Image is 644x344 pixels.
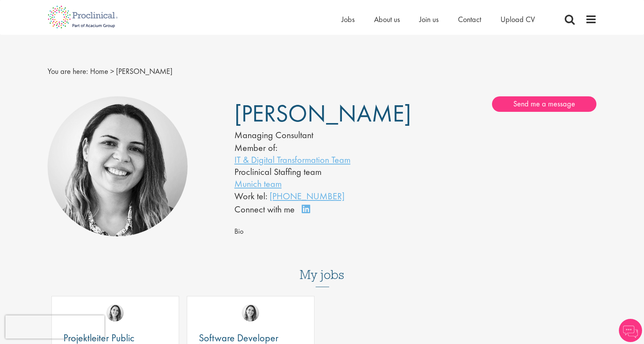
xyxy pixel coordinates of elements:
[234,98,411,129] span: [PERSON_NAME]
[90,66,108,76] a: breadcrumb link
[270,190,345,202] a: [PHONE_NUMBER]
[234,128,392,142] div: Managing Consultant
[234,178,282,190] a: Munich team
[234,227,244,236] span: Bio
[234,142,277,154] label: Member of:
[419,14,439,24] a: Join us
[116,66,173,76] span: [PERSON_NAME]
[48,66,88,76] span: You are here:
[492,96,596,112] a: Send me a message
[342,14,355,24] a: Jobs
[234,190,267,202] span: Work tel:
[106,304,124,322] img: Nur Ergiydiren
[234,166,392,178] li: Proclinical Staffing team
[48,96,188,237] img: Nur Ergiydiren
[374,14,400,24] a: About us
[242,304,259,322] img: Nur Ergiydiren
[501,14,535,24] a: Upload CV
[48,268,597,281] h3: My jobs
[234,154,350,166] a: IT & Digital Transformation Team
[63,333,167,343] a: Projektleiter Public
[5,315,104,339] iframe: reCAPTCHA
[110,66,114,76] span: >
[458,14,481,24] a: Contact
[619,319,642,342] img: Chatbot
